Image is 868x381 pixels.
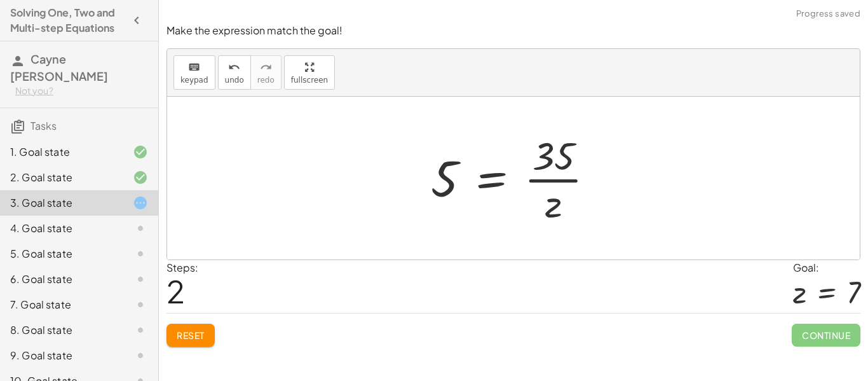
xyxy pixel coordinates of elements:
i: Task not started. [133,348,148,363]
i: Task not started. [133,246,148,261]
button: Reset [166,324,215,347]
div: 6. Goal state [10,272,112,287]
div: 9. Goal state [10,348,112,363]
button: redoredo [250,55,281,90]
div: Not you? [15,85,148,97]
div: 8. Goal state [10,322,112,338]
span: Cayne [PERSON_NAME] [10,52,108,83]
span: Reset [177,329,205,341]
i: Task not started. [133,322,148,338]
i: Task finished and correct. [133,170,148,185]
div: 7. Goal state [10,297,112,312]
button: keyboardkeypad [173,55,215,90]
div: Goal: [793,260,860,275]
div: 3. Goal state [10,195,112,211]
i: Task started. [133,195,148,211]
span: Tasks [31,119,57,132]
i: Task not started. [133,297,148,312]
h4: Solving One, Two and Multi-step Equations [10,5,125,36]
button: fullscreen [284,55,335,90]
span: fullscreen [291,76,328,85]
p: Make the expression match the goal! [166,24,860,38]
i: redo [260,60,272,75]
i: Task not started. [133,272,148,287]
i: Task finished and correct. [133,144,148,160]
span: redo [257,76,275,85]
i: keyboard [188,60,200,75]
span: Progress saved [796,8,860,20]
span: undo [225,76,244,85]
div: 2. Goal state [10,170,112,185]
i: Task not started. [133,221,148,236]
label: Steps: [166,261,198,274]
span: keypad [180,76,208,85]
i: undo [228,60,240,75]
span: 2 [166,272,185,310]
div: 4. Goal state [10,221,112,236]
div: 1. Goal state [10,144,112,160]
button: undoundo [218,55,251,90]
div: 5. Goal state [10,246,112,261]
